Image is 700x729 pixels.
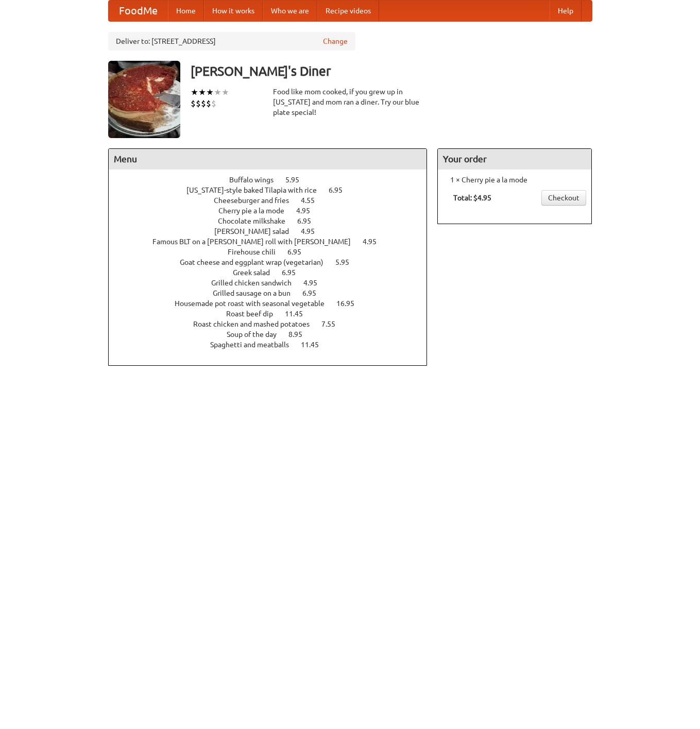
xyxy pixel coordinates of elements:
[152,238,396,246] a: Famous BLT on a [PERSON_NAME] roll with [PERSON_NAME] 4.95
[218,207,295,215] span: Cherry pie a la mode
[193,320,320,328] span: Roast chicken and mashed potatoes
[218,207,329,215] a: Cherry pie a la mode 4.95
[297,217,321,225] span: 6.95
[287,248,312,256] span: 6.95
[296,207,320,215] span: 4.95
[226,310,283,318] span: Roast beef dip
[108,32,355,50] div: Deliver to: [STREET_ADDRESS]
[206,87,214,98] li: ★
[206,98,211,109] li: $
[323,36,348,46] a: Change
[210,341,338,349] a: Spaghetti and meatballs 11.45
[263,1,317,21] a: Who we are
[282,268,306,277] span: 6.95
[329,186,353,194] span: 6.95
[108,61,180,138] img: angular.jpg
[211,98,216,109] li: $
[233,268,280,277] span: Greek salad
[303,279,328,287] span: 4.95
[550,1,582,21] a: Help
[191,61,592,81] h3: [PERSON_NAME]'s Diner
[438,149,591,169] h4: Your order
[302,289,327,297] span: 6.95
[221,87,229,98] li: ★
[214,196,299,205] span: Cheeseburger and fries
[175,299,335,308] span: Housemade pot roast with seasonal vegetable
[336,299,365,308] span: 16.95
[285,176,310,184] span: 5.95
[226,310,322,318] a: Roast beef dip 11.45
[168,1,204,21] a: Home
[317,1,379,21] a: Recipe videos
[227,330,321,338] a: Soup of the day 8.95
[198,87,206,98] li: ★
[214,227,299,235] span: [PERSON_NAME] salad
[363,238,387,246] span: 4.95
[227,330,287,338] span: Soup of the day
[109,1,168,21] a: FoodMe
[321,320,346,328] span: 7.55
[201,98,206,109] li: $
[196,98,201,109] li: $
[175,299,373,308] a: Housemade pot roast with seasonal vegetable 16.95
[229,176,284,184] span: Buffalo wings
[152,238,361,246] span: Famous BLT on a [PERSON_NAME] roll with [PERSON_NAME]
[229,176,318,184] a: Buffalo wings 5.95
[211,279,302,287] span: Grilled chicken sandwich
[214,196,334,205] a: Cheeseburger and fries 4.55
[193,320,354,328] a: Roast chicken and mashed potatoes 7.55
[443,175,586,185] li: 1 × Cherry pie a la mode
[213,289,335,297] a: Grilled sausage on a bun 6.95
[214,87,221,98] li: ★
[186,186,362,194] a: [US_STATE]-style baked Tilapia with rice 6.95
[204,1,263,21] a: How it works
[218,217,330,225] a: Chocolate milkshake 6.95
[301,341,329,349] span: 11.45
[180,258,334,266] span: Goat cheese and eggplant wrap (vegetarian)
[211,279,336,287] a: Grilled chicken sandwich 4.95
[335,258,360,266] span: 5.95
[273,87,428,117] div: Food like mom cooked, if you grew up in [US_STATE] and mom ran a diner. Try our blue plate special!
[228,248,286,256] span: Firehouse chili
[233,268,315,277] a: Greek salad 6.95
[288,330,313,338] span: 8.95
[453,194,491,202] b: Total: $4.95
[191,87,198,98] li: ★
[301,227,325,235] span: 4.95
[214,227,334,235] a: [PERSON_NAME] salad 4.95
[186,186,327,194] span: [US_STATE]-style baked Tilapia with rice
[301,196,325,205] span: 4.55
[210,341,299,349] span: Spaghetti and meatballs
[218,217,296,225] span: Chocolate milkshake
[191,98,196,109] li: $
[180,258,368,266] a: Goat cheese and eggplant wrap (vegetarian) 5.95
[109,149,427,169] h4: Menu
[285,310,313,318] span: 11.45
[541,190,586,206] a: Checkout
[228,248,320,256] a: Firehouse chili 6.95
[213,289,301,297] span: Grilled sausage on a bun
